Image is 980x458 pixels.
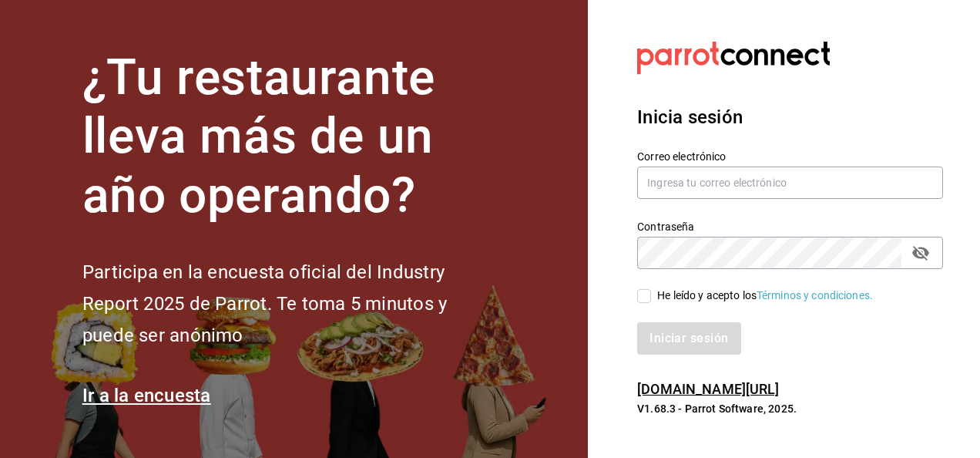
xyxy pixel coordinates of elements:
[757,289,873,301] a: Términos y condiciones.
[657,288,873,304] div: He leído y acepto los
[82,257,498,351] h2: Participa en la encuesta oficial del Industry Report 2025 de Parrot. Te toma 5 minutos y puede se...
[908,240,934,266] button: passwordField
[637,381,779,397] a: [DOMAIN_NAME][URL]
[82,385,211,406] a: Ir a la encuesta
[637,103,943,131] h3: Inicia sesión
[637,221,943,231] label: Contraseña
[637,167,943,199] input: Ingresa tu correo electrónico
[637,401,943,416] p: V1.68.3 - Parrot Software, 2025.
[637,150,943,161] label: Correo electrónico
[82,49,498,226] h1: ¿Tu restaurante lleva más de un año operando?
